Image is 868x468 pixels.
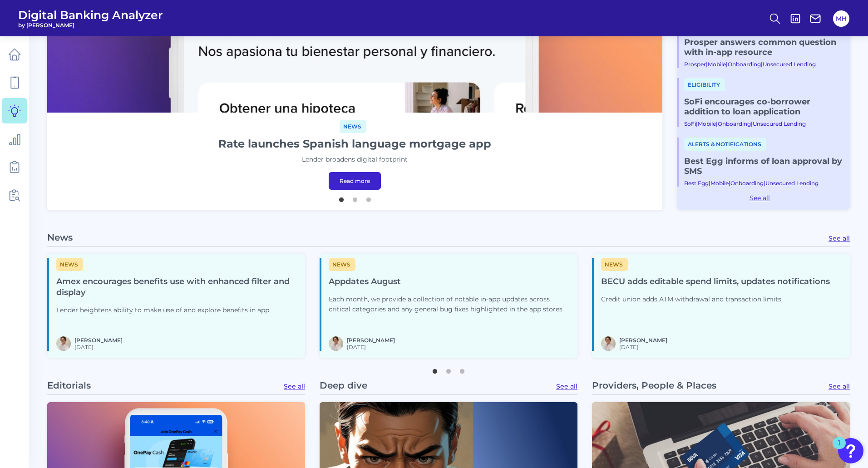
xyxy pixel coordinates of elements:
a: [PERSON_NAME] [74,337,123,344]
button: 1 [337,193,346,202]
h1: Rate launches Spanish language mortgage app [218,137,491,151]
span: | [729,180,730,187]
span: Digital Banking Analyzer [18,8,163,22]
span: News [329,258,355,271]
span: News [340,120,366,133]
p: Credit union adds ATM withdrawal and transaction limits [601,295,830,305]
p: Lender broadens digital footprint [302,155,408,165]
a: [PERSON_NAME] [347,337,395,344]
h4: BECU adds editable spend limits, updates notifications [601,276,830,287]
div: 1 [837,443,841,455]
a: See all [829,382,850,390]
img: MIchael McCaw [601,336,616,351]
a: Onboarding [718,120,751,127]
a: SoFi encourages co-borrower addition to loan application [684,97,843,117]
a: SoFi [684,120,696,127]
h4: Appdates August [329,276,570,287]
a: Prosper answers common question with in-app resource [684,37,843,57]
span: [DATE] [74,344,123,350]
span: | [726,61,728,68]
a: Best Egg informs of loan approval by SMS [684,156,843,176]
a: Mobile [698,120,716,127]
span: Eligibility [684,78,725,91]
p: Providers, People & Places [592,380,716,391]
button: MH [833,10,849,27]
p: Editorials [47,380,91,391]
span: [DATE] [619,344,667,350]
a: Eligibility [684,80,725,89]
a: See all [556,382,577,390]
a: Onboarding [728,61,761,68]
a: Unsecured Lending [763,61,816,68]
button: 1 [430,365,439,374]
button: 3 [364,193,373,202]
a: Alerts & Notifications [684,140,766,148]
a: See all [677,194,843,202]
a: Best Egg [684,180,709,187]
span: News [56,258,83,271]
span: | [751,120,753,127]
a: News [601,260,628,268]
button: Open Resource Center, 1 new notification [838,438,863,463]
button: 2 [444,365,453,374]
span: [DATE] [347,344,395,350]
span: Alerts & Notifications [684,138,766,151]
a: Mobile [708,61,726,68]
a: Mobile [710,180,729,187]
a: Unsecured Lending [753,120,806,127]
span: | [761,61,763,68]
a: News [56,260,83,268]
a: [PERSON_NAME] [619,337,667,344]
a: Prosper [684,61,706,68]
button: 2 [350,193,360,202]
a: News [329,260,355,268]
p: News [47,232,73,243]
a: Onboarding [730,180,764,187]
a: News [340,122,366,130]
a: Unsecured Lending [765,180,819,187]
button: 3 [458,365,467,374]
span: News [601,258,628,271]
span: | [706,61,708,68]
a: Read more [329,172,381,190]
span: | [696,120,698,127]
span: | [764,180,765,187]
h4: Amex encourages benefits use with enhanced filter and display [56,276,298,298]
p: Each month, we provide a collection of notable in-app updates across critical categories and any ... [329,295,570,315]
img: MIchael McCaw [329,336,343,351]
a: See all [284,382,305,390]
img: MIchael McCaw [56,336,71,351]
p: Lender heightens ability to make use of and explore benefits in app [56,305,298,315]
p: Deep dive [320,380,367,391]
span: by [PERSON_NAME] [18,22,163,29]
span: | [716,120,718,127]
a: See all [829,234,850,242]
span: | [709,180,710,187]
